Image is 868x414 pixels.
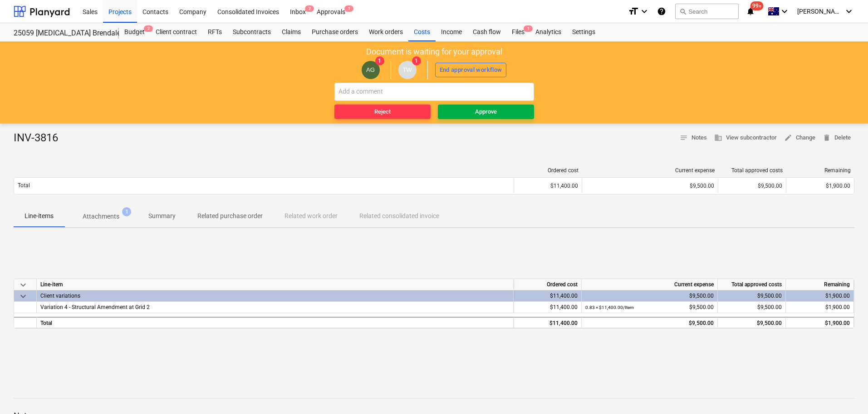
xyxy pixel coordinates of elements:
[119,23,150,41] div: Budget
[585,302,714,313] div: $9,500.00
[374,107,391,117] div: Reject
[18,291,29,302] span: keyboard_arrow_down
[506,23,530,41] a: Files1
[714,133,777,143] span: View subcontractor
[524,25,533,32] span: 1
[790,167,851,174] div: Remaining
[436,23,467,41] a: Income
[823,370,868,414] iframe: Chat Widget
[37,317,514,328] div: Total
[721,290,782,302] div: $9,500.00
[750,1,764,10] span: 99+
[475,107,497,117] div: Approve
[843,6,854,17] i: keyboard_arrow_down
[40,290,510,301] div: Client variations
[585,318,714,329] div: $9,500.00
[398,61,417,79] div: Tim Wells
[784,133,815,143] span: Change
[305,5,314,12] span: 2
[202,23,227,41] a: RFTs
[679,8,687,15] span: search
[790,290,850,302] div: $1,900.00
[83,212,119,221] p: Attachments
[779,6,790,17] i: keyboard_arrow_down
[790,183,850,189] div: $1,900.00
[823,134,831,142] span: delete
[819,131,854,145] button: Delete
[122,207,131,216] span: 1
[530,23,567,41] a: Analytics
[306,23,363,41] a: Purchase orders
[746,6,755,17] i: notifications
[676,131,711,145] button: Notes
[148,211,176,221] p: Summary
[780,131,819,145] button: Change
[150,23,202,41] a: Client contract
[586,167,715,174] div: Current expense
[14,131,65,145] div: INV-3816
[786,279,854,290] div: Remaining
[334,105,431,119] button: Reject
[402,66,412,73] span: TW
[722,167,783,174] div: Total approved costs
[440,65,502,75] div: End approval workflow
[721,302,782,313] div: $9,500.00
[227,23,276,41] a: Subcontracts
[18,182,30,190] p: Total
[628,6,639,17] i: format_size
[517,290,578,302] div: $11,400.00
[408,23,436,41] a: Costs
[639,6,650,17] i: keyboard_arrow_down
[585,305,634,310] small: 0.83 × $11,400.00 / Item
[680,133,707,143] span: Notes
[657,6,666,17] i: Knowledge base
[467,23,506,41] a: Cash flow
[514,279,582,290] div: Ordered cost
[790,302,850,313] div: $1,900.00
[14,29,108,38] div: 25059 [MEDICAL_DATA] Brendale Re-roof and New Shed
[197,211,263,221] p: Related purchase order
[711,131,780,145] button: View subcontractor
[823,133,851,143] span: Delete
[144,25,153,32] span: 2
[585,290,714,302] div: $9,500.00
[567,23,601,41] a: Settings
[40,304,150,310] span: Variation 4 - Structural Amendment at Grid 2
[37,279,514,290] div: Line-item
[276,23,306,41] a: Claims
[790,318,850,329] div: $1,900.00
[18,279,29,290] span: keyboard_arrow_down
[375,56,384,65] span: 1
[721,318,782,329] div: $9,500.00
[25,211,54,221] p: Line-items
[784,134,792,142] span: edit
[586,183,714,189] div: $9,500.00
[366,46,502,57] p: Document is waiting for your approval
[517,302,578,313] div: $11,400.00
[334,83,534,101] input: Add a comment
[412,56,421,65] span: 1
[363,23,408,41] a: Work orders
[517,318,578,329] div: $11,400.00
[797,8,843,15] span: [PERSON_NAME]
[518,183,578,189] div: $11,400.00
[362,61,380,79] div: Ashleigh Goullet
[714,134,722,142] span: business
[506,23,530,41] div: Files
[680,134,688,142] span: notes
[518,167,579,174] div: Ordered cost
[718,279,786,290] div: Total approved costs
[119,23,150,41] a: Budget2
